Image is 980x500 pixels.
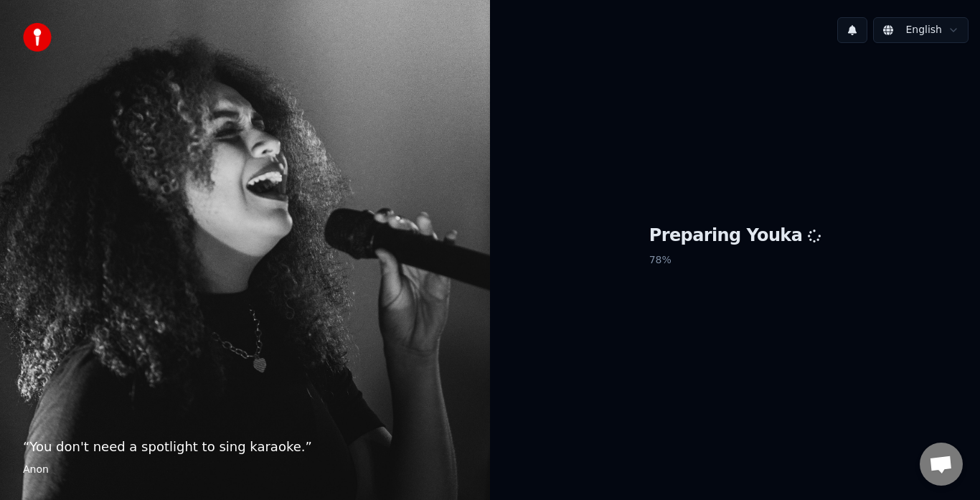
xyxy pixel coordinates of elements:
[23,437,467,457] p: “ You don't need a spotlight to sing karaoke. ”
[649,225,821,247] h1: Preparing Youka
[920,443,963,486] a: Open chat
[649,247,821,273] p: 78 %
[23,463,467,477] footer: Anon
[23,23,52,52] img: youka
